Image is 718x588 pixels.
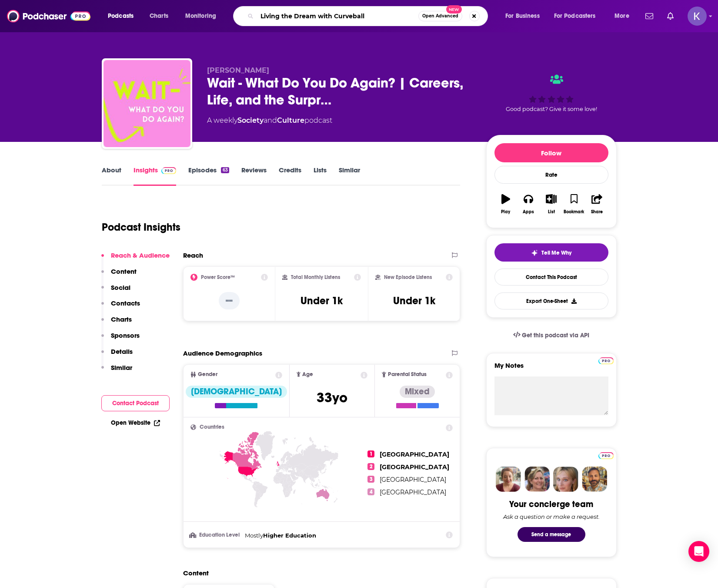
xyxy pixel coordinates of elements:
img: Sydney Profile [496,467,521,492]
p: Social [111,283,130,292]
a: Get this podcast via API [506,325,597,346]
div: Bookmark [564,209,584,215]
button: Send a message [518,527,585,542]
div: Play [501,209,510,215]
span: 33 yo [317,389,347,406]
img: Jules Profile [553,467,578,492]
h2: Content [183,569,454,577]
div: Apps [523,209,534,215]
button: open menu [499,9,551,23]
span: [GEOGRAPHIC_DATA] [380,450,449,458]
a: Contact This Podcast [494,269,608,286]
h3: Under 1k [301,294,343,307]
p: Content [111,267,137,276]
span: Gender [198,372,217,377]
div: Ask a question or make a request. [503,513,600,520]
button: Details [101,347,133,363]
button: Show profile menu [688,7,707,26]
div: List [548,209,555,215]
span: [PERSON_NAME] [207,66,269,74]
p: Reach & Audience [111,251,170,259]
button: Play [494,188,517,220]
button: Apps [517,188,540,220]
div: Search podcasts, credits, & more... [241,6,496,26]
p: Charts [111,315,132,323]
img: Podchaser Pro [598,357,614,364]
button: Export One-Sheet [494,292,608,309]
h3: Education Level [190,532,241,538]
button: Sponsors [101,331,140,347]
a: Episodes63 [188,166,229,186]
span: Tell Me Why [541,249,571,256]
div: Open Intercom Messenger [688,541,709,562]
h2: Total Monthly Listens [291,274,340,280]
button: Bookmark [563,188,585,220]
span: 4 [367,488,374,495]
a: About [102,166,121,186]
div: Share [591,209,603,215]
a: Culture [277,116,304,124]
div: [DEMOGRAPHIC_DATA] [186,386,287,398]
span: 1 [367,450,374,457]
p: Details [111,347,133,356]
h2: Audience Demographics [183,349,262,357]
span: For Business [505,10,540,22]
a: Similar [339,166,360,186]
span: Open Advanced [422,14,458,18]
img: Barbara Profile [524,467,550,492]
span: [GEOGRAPHIC_DATA] [380,463,449,471]
button: Reach & Audience [101,251,170,267]
span: and [264,116,277,124]
a: Reviews [241,166,267,186]
img: Podchaser - Follow, Share and Rate Podcasts [7,8,90,24]
img: Podchaser Pro [161,167,177,174]
label: My Notes [494,361,608,376]
span: More [614,10,629,22]
button: Open AdvancedNew [418,11,462,21]
div: Your concierge team [509,499,593,510]
button: open menu [102,9,145,23]
button: open menu [608,9,640,23]
img: Wait - What Do You Do Again? | Careers, Life, and the Surprising Paths We Take [104,60,190,147]
span: Get this podcast via API [522,332,589,339]
a: Charts [144,9,174,23]
div: Rate [494,166,608,184]
button: List [540,188,562,220]
span: Good podcast? Give it some love! [506,106,597,112]
button: Share [585,188,608,220]
button: tell me why sparkleTell Me Why [494,243,608,262]
div: Mixed [400,386,435,398]
span: Podcasts [108,10,134,22]
span: Age [302,372,313,377]
h2: Power Score™ [201,274,235,280]
button: Content [101,267,137,283]
img: User Profile [688,7,707,26]
span: [GEOGRAPHIC_DATA] [380,488,446,496]
div: Good podcast? Give it some love! [486,66,617,120]
a: Show notifications dropdown [642,9,657,24]
span: Charts [150,10,168,22]
p: Sponsors [111,331,140,339]
a: InsightsPodchaser Pro [134,166,177,186]
span: For Podcasters [554,10,596,22]
span: [GEOGRAPHIC_DATA] [380,476,446,484]
h1: Podcast Insights [102,221,180,234]
button: Follow [494,143,608,162]
button: open menu [548,9,608,23]
input: Search podcasts, credits, & more... [257,9,418,23]
span: 2 [367,463,374,470]
button: Social [101,283,130,299]
button: Contact Podcast [101,395,170,411]
button: open menu [179,9,227,23]
p: Similar [111,363,132,372]
button: Charts [101,315,132,331]
button: Contacts [101,299,140,315]
div: 63 [221,167,229,173]
a: Society [237,116,264,124]
h3: Under 1k [393,294,435,307]
span: Logged in as kpearson13190 [688,7,707,26]
a: Credits [279,166,301,186]
img: Podchaser Pro [598,452,614,459]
